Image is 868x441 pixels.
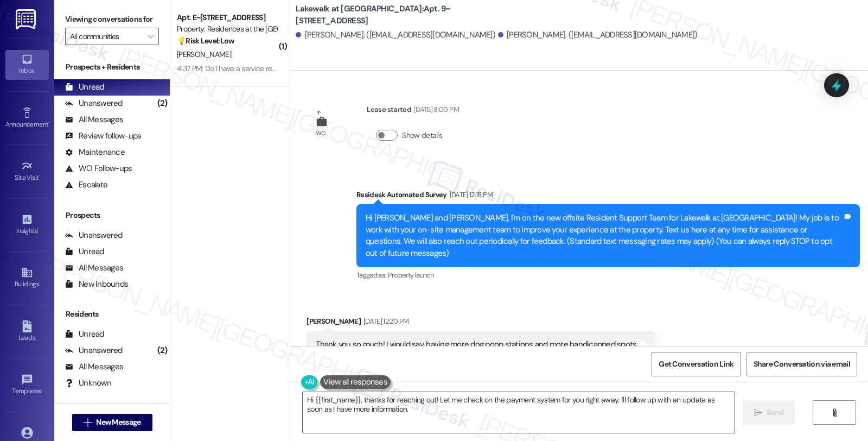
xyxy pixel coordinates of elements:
[5,157,49,186] a: Site Visit •
[402,130,442,141] label: Show details
[177,64,325,73] div: 4:37 PM: Do I have a service request for [DATE]?
[37,225,39,233] span: •
[16,9,38,29] img: ResiDesk Logo
[70,28,142,45] input: All communities
[754,408,762,417] i: 
[65,179,107,191] div: Escalate
[65,147,125,158] div: Maintenance
[65,377,111,389] div: Unknown
[366,212,843,259] div: Hi [PERSON_NAME] and [PERSON_NAME], I'm on the new offsite Resident Support Team for Lakewalk at ...
[296,29,495,41] div: [PERSON_NAME]. ([EMAIL_ADDRESS][DOMAIN_NAME])
[356,189,860,204] div: Residesk Automated Survey
[743,400,795,425] button: Send
[65,361,123,373] div: All Messages
[84,418,92,427] i: 
[96,417,141,428] span: New Message
[72,414,152,431] button: New Message
[42,386,43,393] span: •
[65,114,123,125] div: All Messages
[177,23,277,35] div: Property: Residences at the [GEOGRAPHIC_DATA]
[177,36,234,46] strong: 💡 Risk Level: Low
[5,317,49,346] a: Leads
[177,12,277,23] div: Apt. E~[STREET_ADDRESS]
[356,267,860,283] div: Tagged as:
[65,81,104,93] div: Unread
[5,370,49,400] a: Templates •
[155,95,170,112] div: (2)
[652,352,741,376] button: Get Conversation Link
[296,3,513,27] b: Lakewalk at [GEOGRAPHIC_DATA]: Apt. 9~[STREET_ADDRESS]
[767,407,783,418] span: Send
[746,352,857,376] button: Share Conversation via email
[754,358,850,370] span: Share Conversation via email
[5,210,49,240] a: Insights •
[65,98,123,109] div: Unanswered
[54,308,170,320] div: Residents
[316,339,637,350] div: Thank you so much! I would say, having more dog poop stations and more handicapped spots.
[659,358,733,370] span: Get Conversation Link
[148,32,154,41] i: 
[65,246,104,257] div: Unread
[54,61,170,73] div: Prospects + Residents
[498,29,698,41] div: [PERSON_NAME]. ([EMAIL_ADDRESS][DOMAIN_NAME])
[54,210,170,221] div: Prospects
[5,50,49,79] a: Inbox
[411,104,459,115] div: [DATE] 8:00 PM
[65,262,123,274] div: All Messages
[361,316,409,327] div: [DATE] 12:20 PM
[388,270,433,280] span: Property launch
[155,342,170,359] div: (2)
[65,130,141,142] div: Review follow-ups
[65,163,132,174] div: WO Follow-ups
[447,189,493,200] div: [DATE] 12:18 PM
[831,408,839,417] i: 
[65,329,104,340] div: Unread
[303,392,735,433] textarea: Hi {{first_name}}, thanks for reaching out! Let me check on the payment system for you right away...
[48,119,50,127] span: •
[316,128,326,139] div: WO
[5,263,49,293] a: Buildings
[65,230,123,241] div: Unanswered
[367,104,458,119] div: Lease started
[65,11,159,28] label: Viewing conversations for
[39,172,41,180] span: •
[65,345,123,356] div: Unanswered
[177,49,231,59] span: [PERSON_NAME]
[65,279,128,290] div: New Inbounds
[307,316,655,331] div: [PERSON_NAME]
